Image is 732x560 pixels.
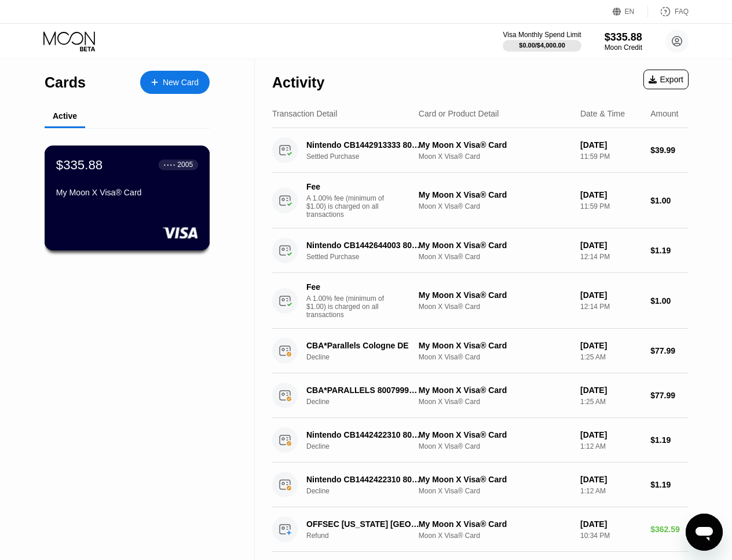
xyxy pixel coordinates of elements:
div: Moon X Visa® Card [419,253,571,261]
div: Visa Monthly Spend Limit [503,31,581,39]
div: 1:12 AM [580,442,641,450]
div: [DATE] [580,386,641,395]
div: [DATE] [580,475,641,484]
div: Transaction Detail [272,109,337,118]
div: Moon X Visa® Card [419,442,571,450]
div: Activity [272,74,324,91]
div: New Card [140,71,210,94]
div: Decline [306,487,430,495]
div: New Card [163,78,199,88]
div: Card or Product Detail [419,109,499,118]
div: FAQ [675,8,689,16]
div: Settled Purchase [306,253,430,261]
div: EN [613,6,648,17]
div: $1.00 [650,196,689,205]
div: CBA*Parallels Cologne DEDeclineMy Moon X Visa® CardMoon X Visa® Card[DATE]1:25 AM$77.99 [272,329,689,373]
div: FAQ [648,6,689,17]
div: CBA*PARALLELS 8007999570 DE [306,386,421,395]
div: [DATE] [580,140,641,150]
div: My Moon X Visa® Card [419,341,571,350]
div: [DATE] [580,241,641,250]
div: Decline [306,398,430,406]
div: 12:14 PM [580,303,641,311]
div: Active [53,111,77,121]
div: 10:34 PM [580,532,641,540]
div: Moon X Visa® Card [419,202,571,210]
div: EN [625,8,635,16]
div: ● ● ● ● [164,163,175,166]
div: $77.99 [650,391,689,400]
div: My Moon X Visa® Card [419,190,571,199]
div: [DATE] [580,190,641,199]
div: $335.88● ● ● ●2005My Moon X Visa® Card [45,146,209,250]
div: Nintendo CB1442913333 800-2553700 USSettled PurchaseMy Moon X Visa® CardMoon X Visa® Card[DATE]11... [272,128,689,173]
div: My Moon X Visa® Card [419,241,571,250]
div: Moon X Visa® Card [419,398,571,406]
div: Refund [306,532,430,540]
div: $1.00 [650,296,689,306]
div: A 1.00% fee (minimum of $1.00) is charged on all transactions [306,294,393,319]
div: CBA*PARALLELS 8007999570 DEDeclineMy Moon X Visa® CardMoon X Visa® Card[DATE]1:25 AM$77.99 [272,373,689,418]
div: [DATE] [580,341,641,350]
div: $1.19 [650,435,689,445]
div: A 1.00% fee (minimum of $1.00) is charged on all transactions [306,194,393,219]
div: [DATE] [580,430,641,439]
div: [DATE] [580,290,641,300]
div: Decline [306,353,430,361]
div: Nintendo CB1442422310 800-2553700 US [306,430,421,439]
div: 1:25 AM [580,398,641,406]
div: FeeA 1.00% fee (minimum of $1.00) is charged on all transactionsMy Moon X Visa® CardMoon X Visa® ... [272,173,689,228]
div: [DATE] [580,519,641,529]
div: My Moon X Visa® Card [419,386,571,395]
div: Export [649,75,683,84]
div: Nintendo CB1442644003 800-2553700 USSettled PurchaseMy Moon X Visa® CardMoon X Visa® Card[DATE]12... [272,228,689,273]
div: CBA*Parallels Cologne DE [306,341,421,350]
div: My Moon X Visa® Card [419,430,571,439]
div: Decline [306,442,430,450]
div: Nintendo CB1442644003 800-2553700 US [306,241,421,250]
div: $1.19 [650,246,689,255]
div: OFFSEC [US_STATE] [GEOGRAPHIC_DATA] [306,519,421,529]
div: Moon Credit [605,43,642,52]
div: Nintendo CB1442422310 800-2553700 USDeclineMy Moon X Visa® CardMoon X Visa® Card[DATE]1:12 AM$1.19 [272,463,689,507]
div: Amount [650,109,678,118]
div: Moon X Visa® Card [419,487,571,495]
div: 1:25 AM [580,353,641,361]
div: 11:59 PM [580,202,641,210]
div: Moon X Visa® Card [419,303,571,311]
div: 2005 [177,161,193,169]
div: $77.99 [650,346,689,355]
div: FeeA 1.00% fee (minimum of $1.00) is charged on all transactionsMy Moon X Visa® CardMoon X Visa® ... [272,273,689,329]
div: Moon X Visa® Card [419,353,571,361]
div: My Moon X Visa® Card [419,290,571,300]
div: My Moon X Visa® Card [419,475,571,484]
div: Moon X Visa® Card [419,532,571,540]
div: OFFSEC [US_STATE] [GEOGRAPHIC_DATA]RefundMy Moon X Visa® CardMoon X Visa® Card[DATE]10:34 PM$362.59 [272,507,689,552]
div: $335.88Moon Credit [605,31,642,52]
div: Nintendo CB1442422310 800-2553700 US [306,475,421,484]
div: Date & Time [580,109,625,118]
div: 1:12 AM [580,487,641,495]
div: My Moon X Visa® Card [419,140,571,150]
div: Fee [306,182,387,191]
div: 11:59 PM [580,152,641,161]
div: Moon X Visa® Card [419,152,571,161]
div: Nintendo CB1442422310 800-2553700 USDeclineMy Moon X Visa® CardMoon X Visa® Card[DATE]1:12 AM$1.19 [272,418,689,463]
div: Nintendo CB1442913333 800-2553700 US [306,140,421,150]
div: Cards [45,74,86,91]
div: Export [643,70,689,89]
div: Visa Monthly Spend Limit$0.00/$4,000.00 [503,31,581,52]
iframe: Button to launch messaging window [686,514,723,551]
div: My Moon X Visa® Card [56,188,198,197]
div: $362.59 [650,525,689,534]
div: $39.99 [650,146,689,155]
div: $1.19 [650,480,689,489]
div: $335.88 [56,157,103,172]
div: $335.88 [605,31,642,43]
div: 12:14 PM [580,253,641,261]
div: $0.00 / $4,000.00 [519,42,565,49]
div: Fee [306,282,387,292]
div: Settled Purchase [306,152,430,161]
div: My Moon X Visa® Card [419,519,571,529]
